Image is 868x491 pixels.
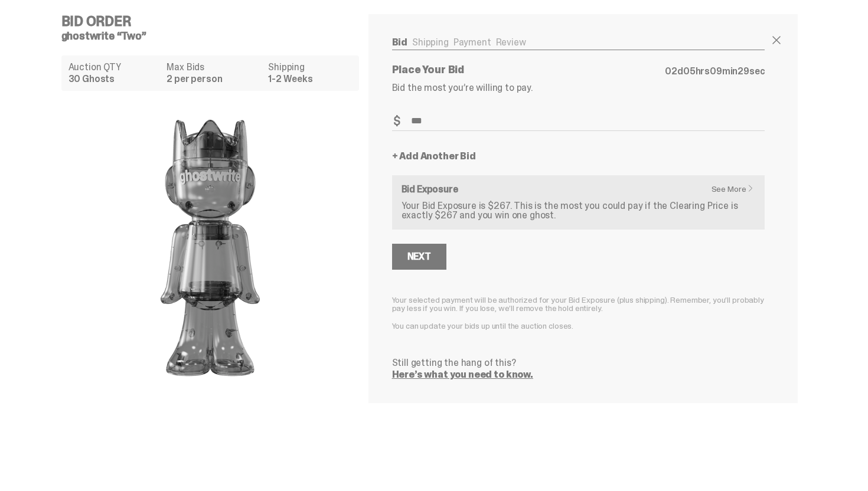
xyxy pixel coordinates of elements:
a: Here’s what you need to know. [392,368,533,381]
a: Bid [392,36,408,48]
dd: 1-2 Weeks [268,74,351,84]
button: Next [392,244,446,270]
img: product image [92,100,328,395]
dt: Shipping [268,63,351,72]
span: $ [393,115,400,127]
p: Your selected payment will be authorized for your Bid Exposure (plus shipping). Remember, you’ll ... [392,296,765,312]
dd: 2 per person [167,74,261,84]
a: + Add Another Bid [392,152,476,161]
p: Bid the most you’re willing to pay. [392,83,765,93]
span: 09 [710,65,722,77]
p: You can update your bids up until the auction closes. [392,322,765,330]
span: 05 [683,65,696,77]
h6: Bid Exposure [402,185,756,194]
span: 02 [665,65,677,77]
h5: ghostwrite “Two” [61,31,368,41]
p: d hrs min sec [665,67,765,76]
span: 29 [738,65,749,77]
div: Next [407,252,431,261]
dt: Max Bids [167,63,261,72]
a: See More [712,185,761,193]
dt: Auction QTY [68,63,160,72]
p: Still getting the hang of this? [392,358,765,368]
h4: Bid Order [61,14,368,28]
p: Place Your Bid [392,64,665,75]
p: Your Bid Exposure is $267. This is the most you could pay if the Clearing Price is exactly $267 a... [402,201,756,220]
dd: 30 Ghosts [68,74,160,84]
